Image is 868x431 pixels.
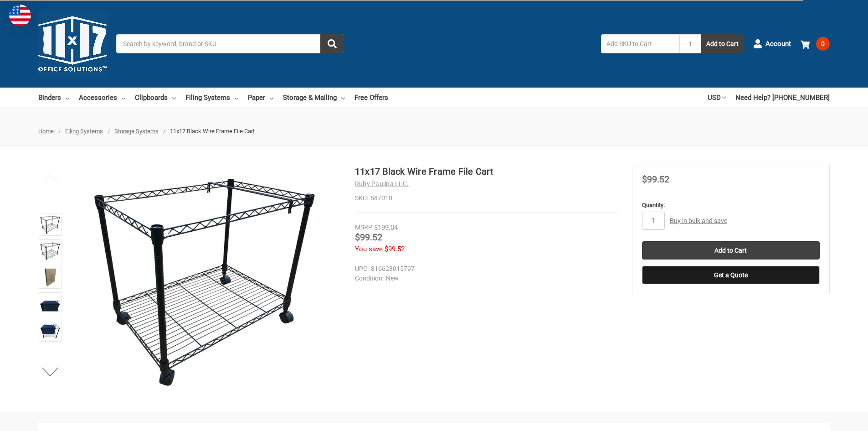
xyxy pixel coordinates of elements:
img: duty and tax information for United States [9,5,31,26]
a: Storage & Mailing [283,88,345,108]
a: Home [38,128,54,135]
dd: 587010 [355,193,617,203]
input: Search by keyword, brand or SKU [116,34,344,53]
span: Account [765,39,791,49]
dt: UPC: [355,264,369,274]
button: Next [36,363,64,381]
button: Add to Cart [701,34,744,53]
dt: SKU: [355,193,368,203]
button: Previous [36,169,64,187]
img: 11x17 Black Rolling File Cart [40,267,60,287]
a: Storage Systems [114,128,159,135]
button: Get a Quote [642,266,820,284]
span: $99.52 [642,174,669,185]
a: Free Offers [354,88,388,108]
iframe: Google Customer Reviews [793,406,868,431]
a: Buy in bulk and save [670,217,727,224]
a: Need Help? [PHONE_NUMBER] [735,88,830,108]
img: 11x17 Black Wire Frame File Cart [40,320,60,340]
h1: 11x17 Black Wire Frame File Cart [355,165,617,178]
span: $99.52 [385,245,405,253]
span: 0 [816,37,830,51]
span: 11x17 Black Wire Frame File Cart [170,128,255,135]
label: Quantity: [642,201,820,210]
span: $99.52 [355,232,382,243]
input: Add SKU to Cart [601,34,679,53]
a: Ruby Paulina LLC. [355,180,409,187]
a: Clipboards [135,88,176,108]
img: 11x17 Black Wire Frame File Cart [91,165,318,393]
img: 11x17 Black Wire Frame File Cart [40,241,60,261]
div: MSRP [355,223,372,232]
a: Accessories [79,88,125,108]
img: 11x17 Black Wire Frame File Cart [40,214,60,234]
dt: Condition: [355,274,384,283]
dd: New [355,274,613,283]
span: $199.04 [374,223,398,232]
a: Filing Systems [65,128,103,135]
a: USD [708,88,726,108]
a: Paper [248,88,273,108]
a: Filing Systems [185,88,238,108]
input: Add to Cart [642,241,820,260]
img: 11x17.com [38,10,107,78]
img: 11x17 Black Wire Frame File Cart [40,294,60,314]
a: Account [753,32,791,56]
a: 0 [801,32,830,56]
a: Binders [38,88,69,108]
span: You save [355,245,383,253]
dd: 816628015797 [355,264,613,274]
